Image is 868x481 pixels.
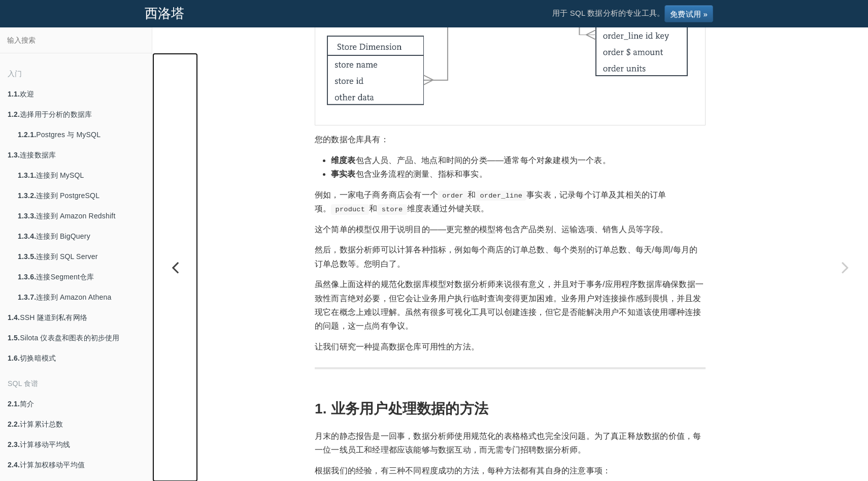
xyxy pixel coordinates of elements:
[145,6,185,21] font: 西洛塔
[670,10,708,18] font: 免费试用 »
[315,466,611,475] font: 根据我们的经验，有三种不同程度成功的方法，每种方法都有其自身的注意事项：
[20,420,63,428] font: 计算累计总数
[20,334,120,342] font: Silota 仪表盘和图表的初步使用
[438,190,468,201] code: order
[36,273,94,281] font: 连接Segment仓库
[8,400,20,408] font: 2.1.
[20,151,56,159] font: 连接数据库
[18,131,36,139] font: 1.2.1.
[36,212,115,220] font: 连接到 Amazon Redshift
[18,273,36,281] font: 1.3.6.
[20,461,85,469] font: 计算加权移动平均值
[18,293,36,301] font: 1.3.7.
[8,440,20,448] font: 2.3.
[36,171,84,179] font: 连接到 MySQL
[137,1,192,26] a: 西洛塔
[8,334,20,342] font: 1.5.
[18,171,36,179] font: 1.3.1.
[10,124,152,145] a: 1.2.1.Postgres 与 MySQL
[20,90,34,98] font: 欢迎
[10,206,152,226] a: 1.3.3.连接到 Amazon Redshift
[552,9,664,17] font: 用于 SQL 数据分析的专业工具。
[10,165,152,185] a: 1.3.1.连接到 MySQL
[8,420,20,428] font: 2.2.
[315,190,666,213] font: 事实表，记录每个订单及其相关的订单项。
[8,110,20,118] font: 1.2.
[36,191,99,200] font: 连接到 PostgreSQL
[18,232,36,240] font: 1.3.4.
[331,170,356,178] font: 事实表
[10,267,152,287] a: 1.3.6.连接Segment仓库
[8,379,39,388] font: SQL 食谱
[8,313,20,322] font: 1.4.
[20,440,70,448] font: 计算移动平均线
[356,156,611,165] font: 包含人员、产品、地点和时间的分类——通常每个对象建模为一个表。
[331,156,356,165] font: 维度表
[315,245,698,268] font: 然后，数据分析师可以计算各种指标，例如每个商店的订单总数、每个类别的订单总数、每天/每周/每月的订单总数等。您明白了。
[407,204,489,213] font: 维度表通过外键关联。
[10,226,152,246] a: 1.3.4.连接到 BigQuery
[8,461,20,469] font: 2.4.
[8,70,22,78] font: 入门
[20,400,34,408] font: 简介
[8,151,20,159] font: 1.3.
[10,185,152,206] a: 1.3.2.连接到 PostgreSQL
[10,287,152,307] a: 1.3.7.连接到 Amazon Athena
[369,204,377,213] font: 和
[20,354,56,362] font: 切换暗模式
[468,190,476,199] font: 和
[36,232,90,240] font: 连接到 BigQuery
[315,135,389,144] font: 您的数据仓库具有：
[36,252,97,261] font: 连接到 SQL Server
[36,293,111,301] font: 连接到 Amazon Athena
[315,342,479,351] font: 让我们研究一种提高数据仓库可用性的方法。
[3,30,149,50] input: 输入搜索
[8,354,20,362] font: 1.6.
[377,204,407,214] code: store
[315,432,701,454] font: 月末的静态报告是一回事，数据分析师使用规范化的表格格式也完全没问题。为了真正释放数据的价值，每一位一线员工和经理都应该能够与数据互动，而无需专门招聘数据分析师。
[356,170,487,178] font: 包含业务流程的测量、指标和事实。
[315,225,669,234] font: 这个简单的模型仅用于说明目的——更完整的模型将包含产品类别、运输选项、销售人员等字段。
[36,131,101,139] font: Postgres 与 MySQL
[20,313,87,322] font: SSH 隧道到私有网络
[18,191,36,200] font: 1.3.2.
[20,110,92,118] font: 选择用于分析的数据库
[664,5,713,22] a: 免费试用 »
[315,280,704,330] font: 虽然像上面这样的规范化数据库模型对数据分析师来说很有意义，并且对于事务/应用程序数据库确保数据一致性而言绝对必要，但它会让业务用户执行临时查询变得更加困难。业务用户对连接操作感到畏惧，并且发现它...
[315,401,488,416] font: 1. 业务用户处理数据的方法
[10,246,152,267] a: 1.3.5.连接到 SQL Server
[8,90,20,98] font: 1.1.
[315,190,438,199] font: 例如，一家电子商务商店会有一个
[18,212,36,220] font: 1.3.3.
[331,204,369,214] code: product
[18,252,36,261] font: 1.3.5.
[476,190,526,201] code: order_line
